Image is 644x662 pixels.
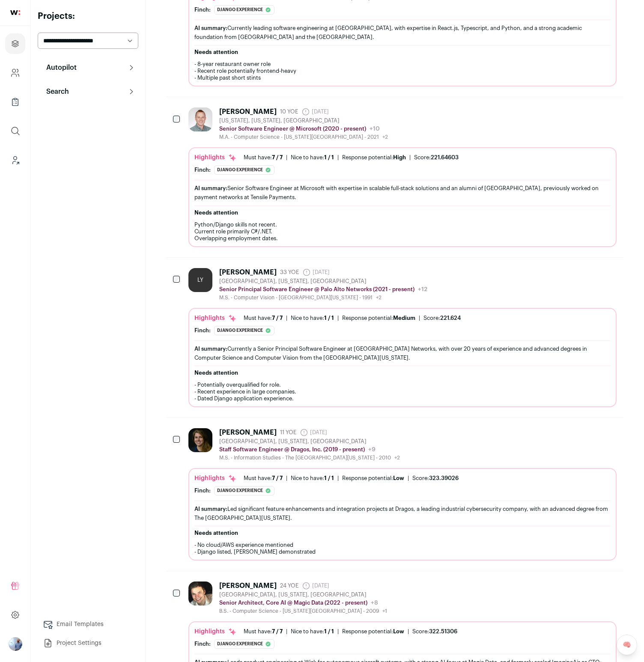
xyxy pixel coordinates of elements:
img: f21ddf61a9ef4b1273479c0a9d9b09a3158442e71f73509fa257e43807ef46e8.jpg [188,428,212,452]
span: 10 YOE [280,108,298,115]
div: Response potential: [342,628,404,635]
p: Search [41,86,69,97]
div: Django experience [214,5,274,15]
li: Score: [412,628,457,635]
span: AI summary: [194,185,227,191]
ul: | | | [244,315,461,322]
a: Email Templates [38,616,138,633]
li: Score: [412,475,459,482]
div: [US_STATE], [US_STATE], [GEOGRAPHIC_DATA] [219,117,388,124]
h2: Projects: [38,10,138,22]
div: [GEOGRAPHIC_DATA], [US_STATE], [GEOGRAPHIC_DATA] [219,438,400,445]
span: 7 / 7 [272,475,283,481]
p: Senior Architect, Core AI @ Magic Data (2022 - present) [219,599,367,606]
div: Highlights [194,627,237,636]
p: Python/Django skills not recent. Current role primarily C#/.NET. Overlapping employment dates. [194,221,611,242]
div: M.S. - Information Studies - The [GEOGRAPHIC_DATA][US_STATE] - 2010 [219,454,400,461]
div: Senior Software Engineer at Microsoft with expertise in scalable full-stack solutions and an alum... [194,184,611,202]
span: +1 [382,608,387,614]
div: LY [188,268,212,292]
a: 🧠 [617,635,637,655]
div: Currently leading software engineering at [GEOGRAPHIC_DATA], with expertise in React.js, Typescri... [194,24,611,42]
a: Company and ATS Settings [5,63,25,83]
span: Low [393,629,404,634]
div: Finch: [194,167,211,173]
span: 221.624 [440,315,461,321]
div: M.A. - Computer Science - [US_STATE][GEOGRAPHIC_DATA] - 2021 [219,134,388,140]
h2: Needs attention [194,49,611,56]
span: [DATE] [301,107,329,116]
div: Nice to have: [291,154,334,161]
div: Response potential: [342,315,415,322]
button: Search [38,83,138,100]
span: 323.39026 [429,475,459,481]
span: +2 [394,455,400,460]
ul: | | | [244,628,457,635]
span: AI summary: [194,25,227,31]
span: Low [393,475,404,481]
p: - 8-year restaurant owner role - Recent role potentially frontend-heavy - Multiple past short stints [194,61,611,81]
div: Django experience [214,165,274,175]
span: +10 [370,126,380,132]
div: [PERSON_NAME] [219,268,277,277]
span: 1 / 1 [324,629,334,634]
div: Finch: [194,327,211,334]
div: [GEOGRAPHIC_DATA], [US_STATE], [GEOGRAPHIC_DATA] [219,278,427,285]
div: Finch: [194,6,211,13]
span: 33 YOE [280,269,299,276]
div: Response potential: [342,475,404,482]
a: Leads (Backoffice) [5,150,25,170]
span: +9 [368,447,376,453]
div: Must have: [244,475,283,482]
img: wellfound-shorthand-0d5821cbd27db2630d0214b213865d53afaa358527fdda9d0ea32b1df1b89c2c.svg [10,10,20,15]
div: [PERSON_NAME] [219,581,277,590]
span: +2 [382,134,388,140]
div: Must have: [244,154,283,161]
a: [PERSON_NAME] 10 YOE [DATE] [US_STATE], [US_STATE], [GEOGRAPHIC_DATA] Senior Software Engineer @ ... [188,107,617,247]
span: [DATE] [302,581,329,590]
p: Autopilot [41,63,77,73]
a: Company Lists [5,92,25,112]
p: Senior Principal Software Engineer @ Palo Alto Networks (2021 - present) [219,286,414,293]
span: 1 / 1 [324,315,334,321]
span: +12 [418,286,427,292]
div: Must have: [244,628,283,635]
button: Autopilot [38,59,138,76]
div: B.S. - Computer Science - [US_STATE][GEOGRAPHIC_DATA] - 2009 [219,608,387,614]
div: Nice to have: [291,628,334,635]
span: 7 / 7 [272,155,283,160]
div: Django experience [214,486,274,495]
span: Medium [393,315,415,321]
a: LY [PERSON_NAME] 33 YOE [DATE] [GEOGRAPHIC_DATA], [US_STATE], [GEOGRAPHIC_DATA] Senior Principal ... [188,268,617,407]
div: Highlights [194,314,237,322]
img: 7a9c203aae53b11ac7953d0c769161783a526884e9641b859bdafa17bc3e7ce3 [188,107,212,131]
div: Highlights [194,153,237,162]
h2: Needs attention [194,209,611,216]
ul: | | | [244,475,459,482]
span: 24 YOE [280,582,298,589]
div: Nice to have: [291,315,334,322]
span: 7 / 7 [272,315,283,321]
div: M.S. - Computer Vision - [GEOGRAPHIC_DATA][US_STATE] - 1991 [219,294,427,301]
div: [PERSON_NAME] [219,107,277,116]
p: - Potentially overqualified for role. - Recent experience in large companies. - Dated Django appl... [194,382,611,402]
div: [PERSON_NAME] [219,428,277,437]
ul: | | | [244,154,459,161]
span: 221.64603 [431,155,459,160]
span: 1 / 1 [324,155,334,160]
p: Staff Software Engineer @ Dragos, Inc. (2019 - present) [219,446,365,453]
li: Score: [414,154,459,161]
img: d826e69b11aa45dae12aa0f90e981f906606d7bd1530901466e8ee12e274d3c9 [188,581,212,605]
div: Nice to have: [291,475,334,482]
p: - No cloud/AWS experience mentioned - Django listed, [PERSON_NAME] demonstrated [194,542,611,555]
span: AI summary: [194,346,227,352]
p: Senior Software Engineer @ Microsoft (2020 - present) [219,125,366,132]
div: Led significant feature enhancements and integration projects at Dragos, a leading industrial cyb... [194,504,611,522]
img: 97332-medium_jpg [9,637,22,651]
span: 1 / 1 [324,475,334,481]
button: Open dropdown [9,637,22,651]
h2: Needs attention [194,530,611,537]
div: Highlights [194,474,237,483]
span: +2 [376,295,382,300]
span: 322.51306 [429,629,457,634]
